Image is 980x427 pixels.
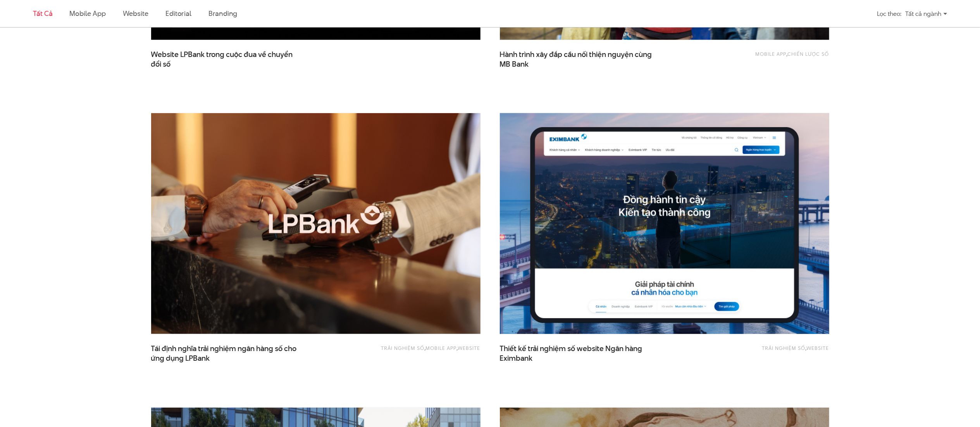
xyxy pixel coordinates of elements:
[788,50,829,57] a: Chiến lược số
[151,344,306,363] a: Tái định nghĩa trải nghiệm ngân hàng số choứng dụng LPBank
[500,50,655,69] span: Hành trình xây đắp cầu nối thiện nguyện cùng
[500,353,533,363] span: Eximbank
[151,50,306,69] span: Website LPBank trong cuộc đua về chuyển
[762,344,806,351] a: Trải nghiệm số
[426,344,457,351] a: Mobile app
[500,344,655,363] span: Thiết kế trải nghiệm số website Ngân hàng
[123,9,148,18] a: Website
[500,59,529,69] span: MB Bank
[151,113,481,334] img: LPBank Thumb
[151,59,171,69] span: đổi số
[151,344,306,363] span: Tái định nghĩa trải nghiệm ngân hàng số cho
[698,50,829,65] div: ,
[151,50,306,69] a: Website LPBank trong cuộc đua về chuyểnđổi số
[165,9,191,18] a: Editorial
[381,344,425,351] a: Trải nghiệm số
[151,353,210,363] span: ứng dụng LPBank
[208,9,237,18] a: Branding
[756,50,787,57] a: Mobile app
[349,344,481,359] div: , ,
[500,344,655,363] a: Thiết kế trải nghiệm số website Ngân hàngEximbank
[483,102,846,345] img: Eximbank Website Portal
[807,344,829,351] a: Website
[698,344,829,359] div: ,
[500,50,655,69] a: Hành trình xây đắp cầu nối thiện nguyện cùngMB Bank
[458,344,481,351] a: Website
